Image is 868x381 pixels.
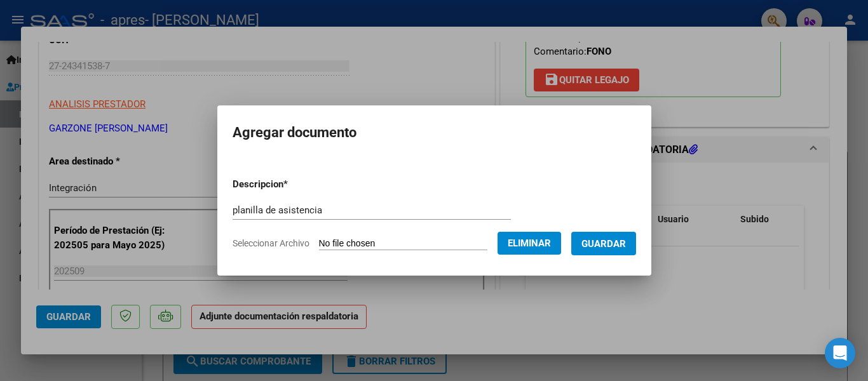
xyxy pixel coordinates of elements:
span: Guardar [581,238,626,250]
div: Open Intercom Messenger [825,338,855,368]
span: Seleccionar Archivo [233,238,309,248]
span: Eliminar [508,237,551,249]
button: Eliminar [498,232,561,255]
p: Descripcion [233,177,354,192]
h2: Agregar documento [233,121,636,145]
button: Guardar [571,232,636,255]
